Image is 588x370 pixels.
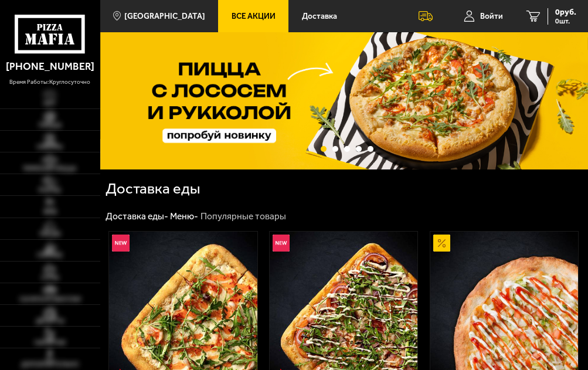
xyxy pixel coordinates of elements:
div: Популярные товары [200,211,286,222]
span: Все Акции [232,12,276,21]
span: Войти [480,12,503,21]
h1: Доставка еды [106,181,296,196]
button: точки переключения [332,146,338,152]
button: точки переключения [344,146,350,152]
img: Новинка [273,235,290,252]
a: Доставка еды- [106,211,168,222]
span: 0 шт. [555,18,576,25]
img: Акционный [433,235,450,252]
button: точки переключения [356,146,362,152]
button: точки переключения [368,146,373,152]
button: точки переключения [321,146,327,152]
a: Меню- [170,211,198,222]
span: 0 руб. [555,8,576,16]
img: Новинка [112,235,129,252]
span: Доставка [302,12,337,21]
span: [GEOGRAPHIC_DATA] [124,12,205,21]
